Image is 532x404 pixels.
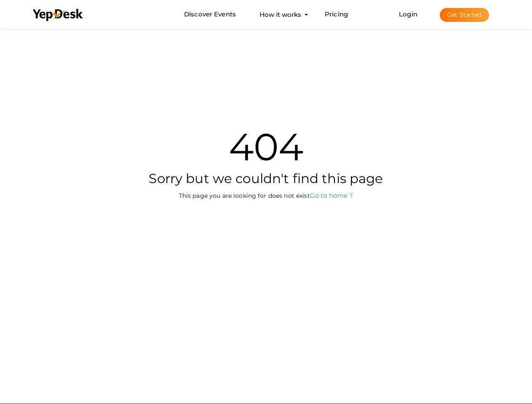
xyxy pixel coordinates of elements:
[26,191,506,200] p: This page you are looking for does not exist
[440,8,489,22] button: Get Started
[257,7,304,22] button: How it works
[184,7,236,22] a: Discover Events
[26,170,506,187] h2: Sorry but we couldn't find this page
[310,191,353,199] a: Go to home ?
[26,128,506,166] h1: 404
[399,10,417,18] a: Login
[325,7,348,22] a: Pricing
